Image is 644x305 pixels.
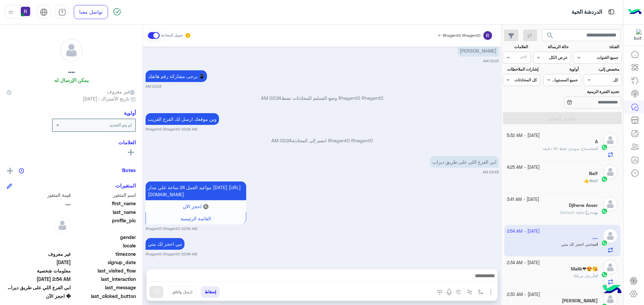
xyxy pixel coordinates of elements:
span: 2025-09-30T23:54:30.852Z [7,276,71,283]
img: create order [456,289,461,295]
span: null [7,242,71,249]
span: مساج سويدي فقط 40 دقيقه [543,146,591,151]
small: 02:45 AM [483,169,499,175]
img: hulul-logo.png [600,278,624,302]
img: defaultAdmin.png [60,39,83,62]
small: Rhagent0 Rhagent0 02:54 AM [146,251,197,257]
img: tab [58,8,66,16]
img: send attachment [487,288,495,296]
span: .... [7,200,71,207]
img: send message [153,289,160,295]
b: : [591,146,598,151]
span: locale [72,242,136,249]
h6: العلامات [7,139,136,145]
img: WhatsApp [601,176,608,182]
img: WhatsApp [601,144,608,151]
label: العلامات [503,44,528,50]
p: 1/10/2025, 2:54 AM [146,238,184,250]
span: � احجز الآن [7,293,71,300]
span: gender [72,234,136,241]
h5: Djihene Asser [569,203,598,208]
span: last_message [72,284,136,291]
span: last_name [72,209,136,216]
h5: .... [68,67,75,75]
img: add [7,168,13,174]
small: [DATE] - 2:34 AM [507,260,540,266]
h6: يمكن الإرسال له [54,77,89,83]
p: 1/10/2025, 2:24 AM [146,113,219,125]
span: القائمة الرئيسية [180,216,211,221]
h6: المتغيرات [115,182,136,188]
h5: Malik❤😍😘 [571,266,598,272]
span: 🔘 احجز الآن [183,204,209,209]
span: 2025-09-30T23:23:00.979Z [7,259,71,266]
span: last_visited_flow [72,267,136,274]
span: بوت [591,210,598,215]
b: لم يتم التحديد [109,123,132,128]
p: الدردشة الحية [572,8,602,17]
img: select flow [478,289,483,295]
h5: A [595,139,598,145]
img: spinner [113,8,121,16]
h6: Notes [122,167,136,173]
span: 02:24 AM [261,95,281,101]
button: search [542,29,558,44]
label: مخصص إلى: [585,66,619,72]
img: defaultAdmin.png [603,260,618,275]
span: signup_date [72,259,136,266]
small: 02:23 AM [483,58,499,64]
h6: أولوية [124,110,136,116]
img: defaultAdmin.png [603,133,618,148]
small: Rhagent0 Rhagent0 02:24 AM [146,127,197,132]
button: إسقاط [201,286,220,298]
span: مواعيد العمل 24 ساعة علي مدار [DATE] [URL][DOMAIN_NAME] [148,184,241,197]
span: اسم المتغير [72,192,136,199]
span: last_interaction [72,276,136,283]
p: Rhagent0 Rhagent0 انضم إلى المحادثة [146,137,499,144]
img: Trigger scenario [467,289,472,295]
h5: عبدالرحمن العنزي [562,298,598,304]
span: أرسل مرفقًا [574,273,594,278]
span: timezone [72,250,136,257]
p: 1/10/2025, 2:45 AM [430,156,499,168]
p: 1/10/2025, 2:54 AM [146,181,246,200]
small: [DATE] - 3:41 AM [507,197,539,203]
span: ابي الفرع اللي على طريق ديراب [7,284,71,291]
img: profile [7,8,15,16]
label: أولوية [544,66,579,72]
p: 1/10/2025, 2:23 AM [458,45,499,57]
button: Trigger scenario [464,286,475,297]
span: انت [592,146,598,151]
small: [DATE] - 2:30 AM [507,292,540,298]
img: userImage [21,7,30,16]
button: ارسل واغلق [168,286,196,298]
small: [DATE] - 5:32 AM [507,133,540,139]
p: 1/10/2025, 2:23 AM [146,70,207,82]
span: معلومات شخصية [7,267,71,274]
button: create order [453,286,464,297]
span: first_name [72,200,136,207]
img: WhatsApp [601,208,608,215]
label: حالة الرسالة [534,44,569,50]
h5: Naif [589,171,598,176]
a: tab [55,5,69,19]
small: Rhagent0 Rhagent0 02:54 AM [146,226,197,231]
span: غير معروف [7,250,71,257]
img: Logo [628,5,642,19]
img: make a call [437,290,442,295]
span: تاريخ الأشتراك : [DATE] [83,95,129,102]
small: [DATE] - 4:25 AM [507,164,540,171]
span: انت [594,273,598,278]
p: Rhagent0 Rhagent0 وضع التسليم للمحادثات نشط [146,94,499,101]
img: tab [40,8,48,16]
span: قيمة المتغير [7,192,71,199]
span: Default reply [560,210,590,215]
b: : [589,178,598,183]
span: 👍 [584,178,589,183]
img: WhatsApp [601,271,608,278]
span: last_clicked_button [72,293,136,300]
button: select flow [475,286,486,297]
label: إشارات الملاحظات [503,66,538,72]
img: defaultAdmin.png [603,164,618,179]
span: Rhagent0 Rhagent0 [443,33,480,38]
